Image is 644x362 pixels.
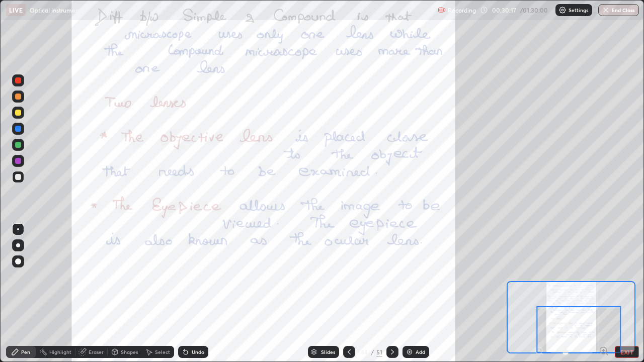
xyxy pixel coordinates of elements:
p: Optical instrument [30,6,81,14]
p: LIVE [9,6,23,14]
p: Settings [569,8,588,13]
img: class-settings-icons [558,6,567,14]
img: recording.375f2c34.svg [438,6,446,14]
div: Slides [321,349,335,354]
button: End Class [598,4,639,16]
div: 51 [376,347,382,356]
div: Undo [192,349,204,354]
img: end-class-cross [602,6,610,14]
div: 44 [359,349,369,355]
div: Highlight [49,349,71,354]
p: Recording [448,7,476,14]
div: Select [155,349,170,354]
div: / [371,349,374,355]
button: EXIT [615,346,639,358]
img: add-slide-button [406,348,414,356]
div: Add [416,349,425,354]
div: Pen [21,349,30,354]
div: Eraser [89,349,104,354]
div: Shapes [121,349,138,354]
